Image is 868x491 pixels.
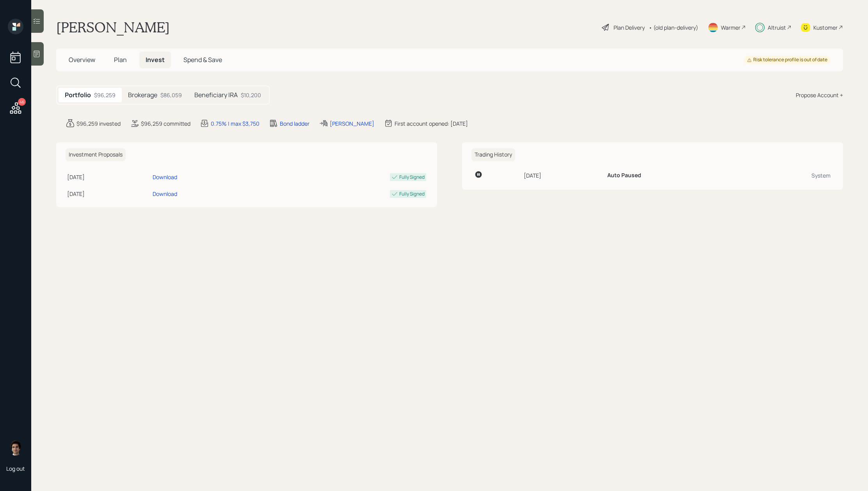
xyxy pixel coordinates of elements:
span: Overview [69,55,95,64]
div: Fully Signed [399,190,425,197]
div: Kustomer [813,23,838,32]
div: Warmer [721,23,740,32]
div: Plan Delivery [614,23,645,32]
span: Plan [114,55,127,64]
div: Risk tolerance profile is out of date [747,57,827,63]
span: Spend & Save [183,55,222,64]
div: [DATE] [524,171,601,180]
h6: Trading History [471,148,515,161]
div: Log out [6,465,25,472]
div: Download [153,173,177,181]
span: Invest [146,55,165,64]
div: 46 [18,98,26,106]
div: Download [153,190,177,198]
div: Bond ladder [280,119,309,128]
div: [DATE] [67,173,149,181]
h6: Auto Paused [607,172,641,179]
div: Fully Signed [399,174,425,181]
div: [DATE] [67,190,149,198]
div: • (old plan-delivery) [649,23,698,32]
div: $96,259 [94,91,116,99]
div: [PERSON_NAME] [330,119,374,128]
div: System [748,171,831,180]
div: First account opened: [DATE] [395,119,468,128]
h5: Beneficiary IRA [194,91,238,99]
h6: Investment Proposals [66,148,126,161]
img: harrison-schaefer-headshot-2.png [8,440,23,455]
h1: [PERSON_NAME] [56,19,170,36]
div: Propose Account + [796,91,843,99]
h5: Brokerage [128,91,157,99]
div: $96,259 invested [76,119,121,128]
h5: Portfolio [65,91,91,99]
div: 0.75% | max $3,750 [211,119,260,128]
div: Altruist [768,23,786,32]
div: $86,059 [160,91,182,99]
div: $10,200 [241,91,261,99]
div: $96,259 committed [141,119,190,128]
